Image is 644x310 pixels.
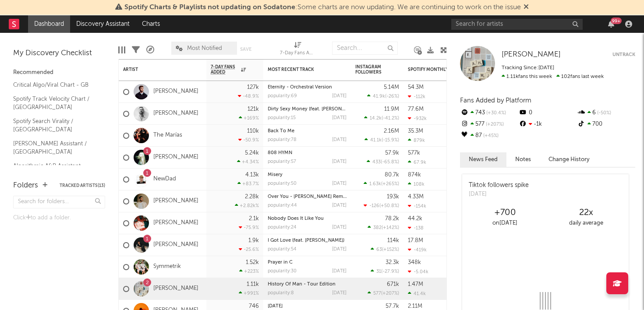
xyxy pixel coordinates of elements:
[248,238,259,243] div: 1.9k
[502,74,604,79] span: 102 fans last week
[367,159,399,165] div: ( )
[387,282,399,287] div: 671k
[249,303,259,309] div: 746
[268,107,347,112] div: Dirty Sexy Money (feat. Charli XCX & French Montana) - Mesto Remix
[408,260,421,265] div: 348k
[332,181,347,186] div: [DATE]
[268,225,297,230] div: popularity: 24
[382,291,398,296] span: +207 %
[136,15,166,33] a: Charts
[464,208,545,218] div: +700
[239,225,259,230] div: -75.9 %
[146,37,154,63] div: A&R Pipeline
[268,269,297,274] div: popularity: 30
[268,216,347,221] div: Nobody Does It Like You
[268,85,332,90] a: Eternity - Orchestral Version
[268,129,294,134] a: Back To Me
[332,137,347,142] div: [DATE]
[502,74,552,79] span: 1.11k fans this week
[364,137,399,143] div: ( )
[13,48,105,59] div: My Discovery Checklist
[235,203,259,208] div: +2.82k %
[518,119,577,130] div: -1k
[332,203,347,208] div: [DATE]
[28,15,70,33] a: Dashboard
[383,138,398,143] span: -15.9 %
[332,225,347,230] div: [DATE]
[408,203,426,209] div: -154k
[118,37,125,63] div: Edit Columns
[371,268,399,274] div: ( )
[268,238,347,243] div: I Got Love (feat. Nate Dogg)
[408,238,423,243] div: 17.8M
[371,247,399,252] div: ( )
[408,216,422,222] div: 44.2k
[524,4,529,11] span: Dismiss
[381,204,398,208] span: +50.8 %
[612,50,635,59] button: Untrack
[13,94,96,112] a: Spotify Track Velocity Chart / [GEOGRAPHIC_DATA]
[383,247,398,252] span: +152 %
[268,151,292,155] a: 808 HYMN
[268,291,294,296] div: popularity: 8
[482,134,499,138] span: +45 %
[153,88,198,95] a: [PERSON_NAME]
[239,247,259,252] div: -25.6 %
[408,94,425,99] div: -112k
[408,303,422,309] div: 2.11M
[153,219,198,227] a: [PERSON_NAME]
[153,110,198,117] a: [PERSON_NAME]
[13,180,38,191] div: Folders
[577,119,635,130] div: 700
[124,4,521,11] span: : Some charts are now updating. We are continuing to work on the issue
[246,260,259,265] div: 1.52k
[408,67,474,72] div: Spotify Monthly Listeners
[332,42,398,55] input: Search...
[13,196,105,208] input: Search for folders...
[502,50,561,59] a: [PERSON_NAME]
[469,190,529,199] div: [DATE]
[464,218,545,229] div: on [DATE]
[460,97,531,104] span: Fans Added by Platform
[238,137,259,143] div: -50.9 %
[408,159,426,165] div: 67.9k
[332,159,347,164] div: [DATE]
[268,203,297,208] div: popularity: 44
[460,130,518,141] div: 87
[611,18,622,24] div: 99 +
[373,225,382,230] span: 382
[268,194,347,199] div: Over You - Bobby Harvey Remix
[240,47,251,52] button: Save
[245,150,259,156] div: 5.24k
[153,132,182,139] a: The Marías
[268,304,283,309] a: [DATE]
[408,150,420,156] div: 577k
[382,182,398,187] span: +265 %
[373,291,381,296] span: 577
[238,93,259,99] div: -48.9 %
[460,107,518,119] div: 743
[13,116,96,134] a: Spotify Search Virality / [GEOGRAPHIC_DATA]
[245,172,259,178] div: 4.13k
[268,85,347,90] div: Eternity - Orchestral Version
[408,116,427,121] div: -932k
[370,116,382,121] span: 14.2k
[502,51,561,58] span: [PERSON_NAME]
[247,85,259,90] div: 127k
[332,94,347,99] div: [DATE]
[247,282,259,287] div: 1.11k
[386,303,399,309] div: 57.7k
[376,247,382,252] span: 63
[485,122,504,127] span: +207 %
[268,173,283,177] a: Misery
[387,238,399,243] div: 114k
[408,85,424,90] div: 54.3M
[367,93,399,99] div: ( )
[268,116,296,120] div: popularity: 15
[237,181,259,187] div: +83.7 %
[237,159,259,165] div: +4.34 %
[370,138,382,143] span: 41.1k
[408,128,423,134] div: 35.3M
[408,291,426,296] div: 41.4k
[596,111,611,116] span: -50 %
